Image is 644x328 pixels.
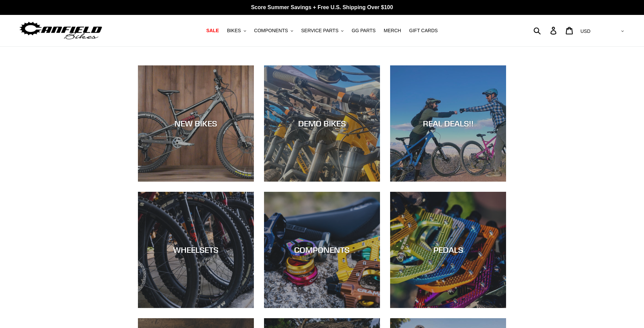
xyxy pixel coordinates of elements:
a: MERCH [380,26,404,35]
a: COMPONENTS [264,192,380,308]
div: WHEELSETS [138,245,254,255]
div: NEW BIKES [138,119,254,128]
span: GIFT CARDS [409,28,438,34]
span: BIKES [227,28,241,34]
div: PEDALS [390,245,506,255]
span: MERCH [384,28,401,34]
a: GG PARTS [348,26,379,35]
a: GIFT CARDS [406,26,441,35]
img: Canfield Bikes [19,20,103,41]
div: DEMO BIKES [264,119,380,128]
input: Search [537,23,554,38]
div: COMPONENTS [264,245,380,255]
a: PEDALS [390,192,506,308]
a: REAL DEALS!! [390,65,506,182]
a: DEMO BIKES [264,65,380,182]
a: NEW BIKES [138,65,254,182]
a: WHEELSETS [138,192,254,308]
a: SALE [203,26,222,35]
button: COMPONENTS [251,26,296,35]
button: BIKES [223,26,249,35]
span: SERVICE PARTS [301,28,338,34]
span: GG PARTS [352,28,376,34]
span: COMPONENTS [254,28,288,34]
div: REAL DEALS!! [390,119,506,128]
button: SERVICE PARTS [298,26,347,35]
span: SALE [206,28,219,34]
